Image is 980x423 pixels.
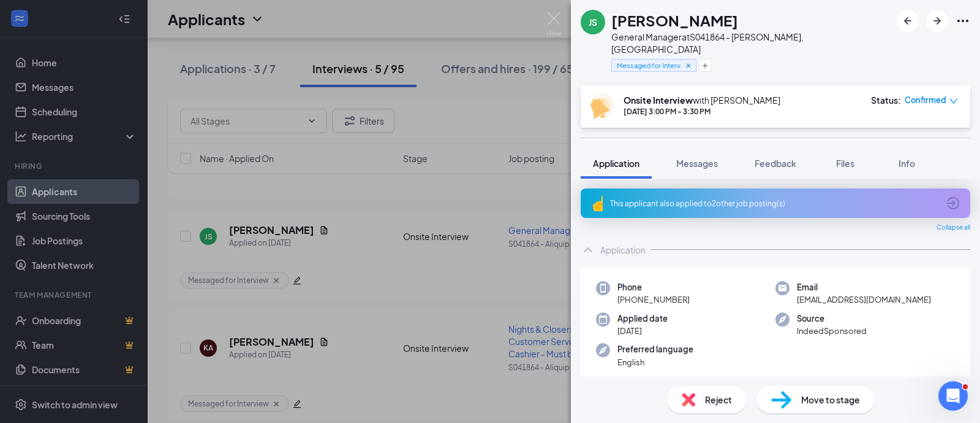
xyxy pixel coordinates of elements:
span: down [949,97,958,106]
button: Plus [698,59,712,72]
span: Reject [705,393,732,406]
svg: ArrowCircle [946,196,960,211]
b: Onsite Interview [624,95,693,106]
span: Applied date [617,312,668,325]
iframe: Intercom live chat [938,381,968,411]
span: Feedback [755,158,796,169]
div: JS [589,16,597,28]
div: General Manager at S041864 - [PERSON_NAME], [GEOGRAPHIC_DATA] [611,31,891,55]
span: Collapse all [937,223,970,233]
span: Phone [617,281,690,293]
svg: ArrowRight [930,14,944,28]
span: Application [593,158,639,169]
button: ArrowLeftNew [897,10,919,32]
span: IndeedSponsored [797,325,867,337]
span: Source [797,312,867,325]
span: Info [899,158,915,169]
span: [PHONE_NUMBER] [617,293,690,306]
span: Messages [676,158,718,169]
div: [DATE] 3:00 PM - 3:30 PM [624,106,780,117]
svg: ArrowLeftNew [900,14,915,28]
span: Confirmed [905,94,946,106]
span: Move to stage [801,393,860,406]
span: English [617,356,693,368]
div: Application [600,244,646,256]
h1: [PERSON_NAME] [611,10,738,31]
span: Preferred language [617,343,693,355]
span: [DATE] [617,325,668,337]
span: Email [797,281,931,293]
svg: ChevronUp [581,243,595,257]
svg: Cross [684,61,693,70]
svg: Ellipses [956,14,970,28]
span: [EMAIL_ADDRESS][DOMAIN_NAME] [797,293,931,306]
span: Messaged for Interview [617,60,681,71]
div: with [PERSON_NAME] [624,94,780,106]
svg: Plus [701,62,709,69]
button: ArrowRight [926,10,948,32]
span: Files [836,158,854,169]
div: Status : [871,94,901,106]
div: This applicant also applied to 2 other job posting(s) [610,198,938,209]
